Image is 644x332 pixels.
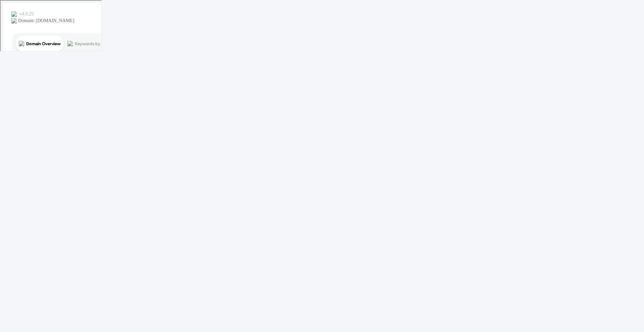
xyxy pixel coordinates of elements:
[18,40,23,46] img: tab_domain_overview_orange.svg
[19,11,33,16] div: v 4.0.25
[74,41,113,45] div: Keywords by Traffic
[11,11,16,16] img: logo_orange.svg
[11,17,16,23] img: website_grey.svg
[17,17,74,23] div: Domain: [DOMAIN_NAME]
[67,40,72,46] img: tab_keywords_by_traffic_grey.svg
[25,41,60,45] div: Domain Overview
